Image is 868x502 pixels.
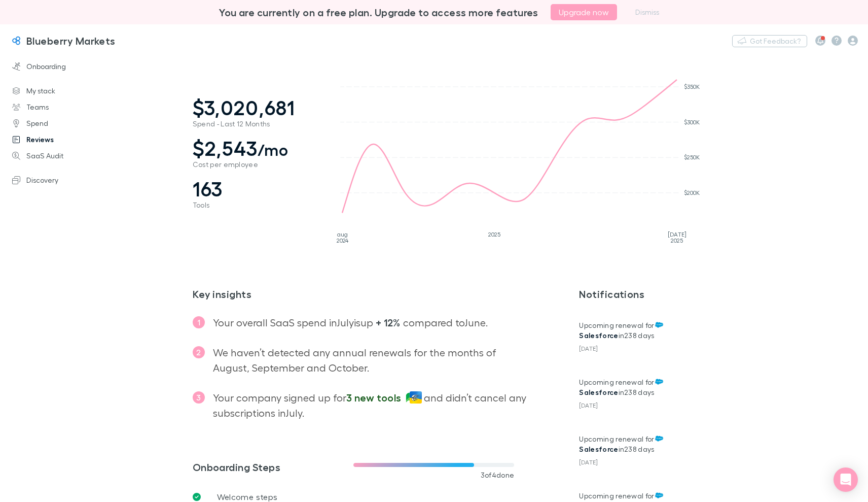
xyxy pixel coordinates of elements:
[2,148,135,164] a: SaaS Audit
[579,377,707,397] p: Upcoming renewal for in 238 day s
[579,445,618,453] span: Salesforce
[834,467,858,492] div: Open Intercom Messenger
[2,83,135,99] a: My stack
[579,397,707,410] div: [DATE]
[579,434,707,454] p: Upcoming renewal for in 238 day s
[213,391,526,419] span: Your company signed up for and didn’t cancel any subscriptions in July .
[346,391,402,404] span: 3 new tools
[732,35,807,47] button: Got Feedback?
[2,115,135,131] a: Spend
[579,331,618,340] span: Salesforce
[376,316,401,328] strong: + 12%
[655,491,664,500] img: Salesforce's Logo
[579,388,618,396] span: Salesforce
[336,237,348,244] tspan: 2024
[2,58,135,75] a: Onboarding
[684,119,700,125] tspan: $300K
[193,391,205,404] span: 3
[655,377,664,386] img: Salesforce's Logo
[2,172,135,188] a: Discovery
[579,341,707,353] div: [DATE]
[258,140,288,159] span: /mo
[193,95,319,120] span: $3,020,681
[579,320,707,341] p: Upcoming renewal for in 238 day s
[193,160,319,169] span: Cost per employee
[404,391,416,404] img: sprout%20social.png
[193,136,319,160] span: $2,543
[481,471,515,479] span: 3 of 4 done
[213,316,488,328] span: Your overall SaaS spend in July is up compared to June .
[655,434,664,443] img: Salesforce's Logo
[2,99,135,115] a: Teams
[219,6,538,18] h3: You are currently on a free plan. Upgrade to access more features
[193,120,319,128] span: Spend - Last 12 Months
[26,35,116,47] h3: Blueberry Markets
[629,6,665,18] button: Dismiss
[193,316,205,328] span: 1
[667,231,686,238] tspan: [DATE]
[410,391,422,404] img: crowdin.com
[655,320,664,329] img: Salesforce's Logo
[193,177,319,201] span: 163
[10,35,22,47] img: Blueberry Markets's Logo
[193,288,531,300] h2: Key insights
[193,346,205,358] span: 2
[684,189,700,196] tspan: $200K
[337,231,347,238] tspan: aug
[671,237,683,244] tspan: 2025
[551,4,617,20] button: Upgrade now
[579,288,707,300] h3: Notifications
[2,131,135,148] a: Reviews
[193,201,319,209] span: Tools
[488,231,500,238] tspan: 2025
[684,83,700,90] tspan: $350K
[684,154,700,160] tspan: $250K
[193,461,353,473] h3: Onboarding Steps
[4,28,122,53] a: Blueberry Markets
[579,454,707,466] div: [DATE]
[213,346,496,374] span: We haven’t detected any annual renewals for the months of August, September and October .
